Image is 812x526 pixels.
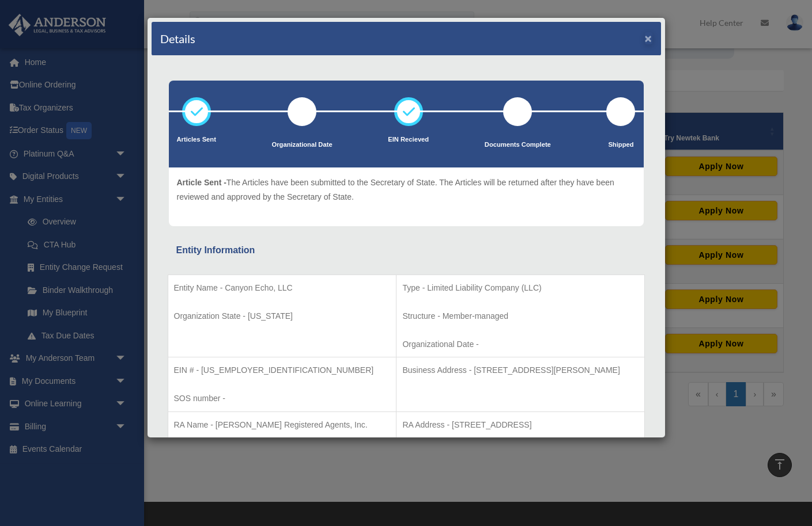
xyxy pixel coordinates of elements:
[402,418,638,432] p: RA Address - [STREET_ADDRESS]
[174,309,391,323] p: Organization State - [US_STATE]
[160,31,195,47] h4: Details
[485,139,551,151] p: Documents Complete
[174,281,391,295] p: Entity Name - Canyon Echo, LLC
[402,337,638,352] p: Organizational Date -
[177,178,226,187] span: Article Sent -
[388,134,429,146] p: EIN Recieved
[177,176,636,204] p: The Articles have been submitted to the Secretary of State. The Articles will be returned after t...
[174,363,391,378] p: EIN # - [US_EMPLOYER_IDENTIFICATION_NUMBER]
[402,281,638,295] p: Type - Limited Liability Company (LLC)
[402,309,638,323] p: Structure - Member-managed
[606,139,635,151] p: Shipped
[174,391,391,406] p: SOS number -
[272,139,333,151] p: Organizational Date
[645,32,652,44] button: ×
[174,418,391,432] p: RA Name - [PERSON_NAME] Registered Agents, Inc.
[177,134,216,146] p: Articles Sent
[402,363,638,378] p: Business Address - [STREET_ADDRESS][PERSON_NAME]
[176,242,636,258] div: Entity Information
